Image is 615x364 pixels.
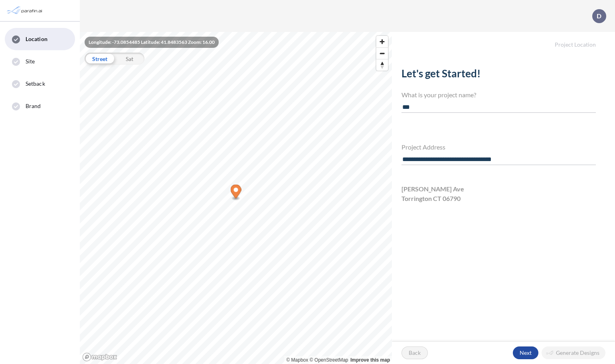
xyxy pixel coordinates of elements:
[401,67,596,83] h2: Let's get Started!
[401,91,596,98] h4: What is your project name?
[286,357,308,363] a: Mapbox
[6,3,45,18] img: Parafin
[26,80,45,88] span: Setback
[26,102,41,110] span: Brand
[376,59,388,71] span: Reset bearing to north
[80,32,392,364] canvas: Map
[85,53,115,65] div: Street
[26,57,35,65] span: Site
[26,35,47,43] span: Location
[82,352,117,362] a: Mapbox homepage
[520,349,532,357] p: Next
[401,184,464,194] span: [PERSON_NAME] Ave
[597,12,601,20] p: D
[376,59,388,71] button: Reset bearing to north
[310,357,348,363] a: OpenStreetMap
[85,37,219,48] div: Longitude: -73.0854485 Latitude: 41.8483563 Zoom: 16.00
[376,47,388,59] button: Zoom out
[115,53,144,65] div: Sat
[392,32,615,48] h5: Project Location
[376,36,388,47] button: Zoom in
[231,185,241,201] div: Map marker
[350,357,390,363] a: Improve this map
[401,194,461,203] span: Torrington CT 06790
[401,143,596,151] h4: Project Address
[513,346,538,359] button: Next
